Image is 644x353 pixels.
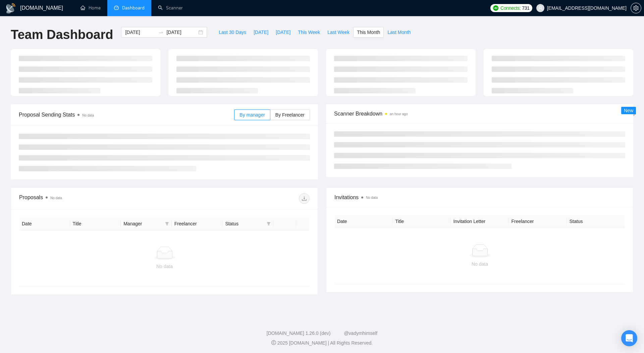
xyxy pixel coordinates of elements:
span: Manager [123,220,162,227]
th: Title [70,217,121,230]
span: swap-right [158,30,164,35]
span: Dashboard [122,5,145,11]
img: logo [5,3,16,14]
span: Last Week [327,29,350,36]
div: No data [340,260,620,268]
span: copyright [271,340,276,345]
a: [DOMAIN_NAME] 1.26.0 (dev) [267,330,331,336]
span: filter [267,222,271,226]
span: [DATE] [254,29,268,36]
span: By manager [239,112,265,118]
img: upwork-logo.png [493,5,498,11]
th: Date [334,215,392,228]
button: This Month [353,27,384,38]
a: homeHome [80,5,101,11]
span: This Week [298,29,320,36]
th: Date [19,217,70,230]
a: @vadymhimself [344,330,377,336]
span: setting [631,5,641,11]
div: 2025 [DOMAIN_NAME] | All Rights Reserved. [5,340,639,347]
span: Invitations [334,193,625,202]
span: dashboard [114,5,119,10]
span: filter [164,219,170,229]
span: By Freelancer [275,112,305,118]
span: to [158,30,164,35]
span: New [624,108,633,113]
time: an hour ago [390,112,408,116]
button: Last Week [324,27,353,38]
span: 731 [522,4,529,12]
span: No data [82,114,94,117]
button: Last 30 Days [215,27,250,38]
button: [DATE] [250,27,272,38]
span: filter [165,222,169,226]
button: setting [631,3,641,13]
th: Invitation Letter [450,215,508,228]
h1: Team Dashboard [11,27,113,43]
span: Status [225,220,264,227]
th: Freelancer [509,215,567,228]
button: [DATE] [272,27,294,38]
a: searchScanner [158,5,183,11]
span: Last 30 Days [219,29,246,36]
a: setting [631,5,641,11]
div: Proposals [19,193,164,204]
th: Title [392,215,450,228]
span: No data [50,196,62,200]
span: filter [265,219,272,229]
th: Manager [121,217,172,230]
button: Last Month [384,27,414,38]
th: Status [567,215,625,228]
span: This Month [357,29,380,36]
button: This Week [294,27,324,38]
span: Connects: [500,4,521,12]
span: user [538,6,543,10]
input: End date [166,29,197,36]
span: No data [366,196,378,200]
input: Start date [125,29,156,36]
div: Open Intercom Messenger [621,330,637,346]
span: Proposal Sending Stats [19,111,234,119]
div: No data [24,263,305,270]
span: [DATE] [276,29,290,36]
span: Scanner Breakdown [334,109,625,118]
th: Freelancer [172,217,223,230]
span: Last Month [387,29,411,36]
